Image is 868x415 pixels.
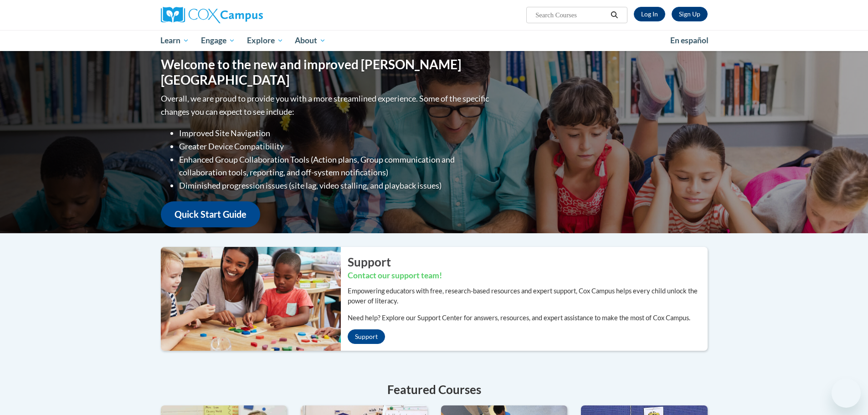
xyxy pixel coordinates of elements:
a: Explore [241,30,289,51]
a: En español [664,31,714,50]
a: Cox Campus [161,7,334,23]
p: Empowering educators with free, research-based resources and expert support, Cox Campus helps eve... [348,286,708,306]
img: Cox Campus [161,7,263,23]
span: Engage [201,35,235,46]
h3: Contact our support team! [348,270,708,282]
a: About [289,30,332,51]
a: Register [672,7,708,21]
h1: Welcome to the new and improved [PERSON_NAME][GEOGRAPHIC_DATA] [161,57,491,87]
a: Engage [195,30,241,51]
a: Learn [155,30,195,51]
a: Support [348,329,385,344]
span: En español [670,36,709,45]
input: Search Courses [534,10,607,20]
p: Overall, we are proud to provide you with a more streamlined experience. Some of the specific cha... [161,92,491,118]
span: Explore [247,35,283,46]
span: About [295,35,326,46]
iframe: Button to launch messaging window [832,379,861,408]
h2: Support [348,254,708,270]
li: Improved Site Navigation [179,127,491,140]
a: Quick Start Guide [161,201,260,227]
button: Search [607,10,621,20]
li: Diminished progression issues (site lag, video stalling, and playback issues) [179,179,491,192]
p: Need help? Explore our Support Center for answers, resources, and expert assistance to make the m... [348,313,708,323]
div: Main menu [147,30,721,51]
li: Enhanced Group Collaboration Tools (Action plans, Group communication and collaboration tools, re... [179,153,491,179]
a: Log In [634,7,665,21]
span: Learn [160,35,189,46]
li: Greater Device Compatibility [179,140,491,153]
img: ... [154,247,341,351]
h4: Featured Courses [161,381,708,399]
